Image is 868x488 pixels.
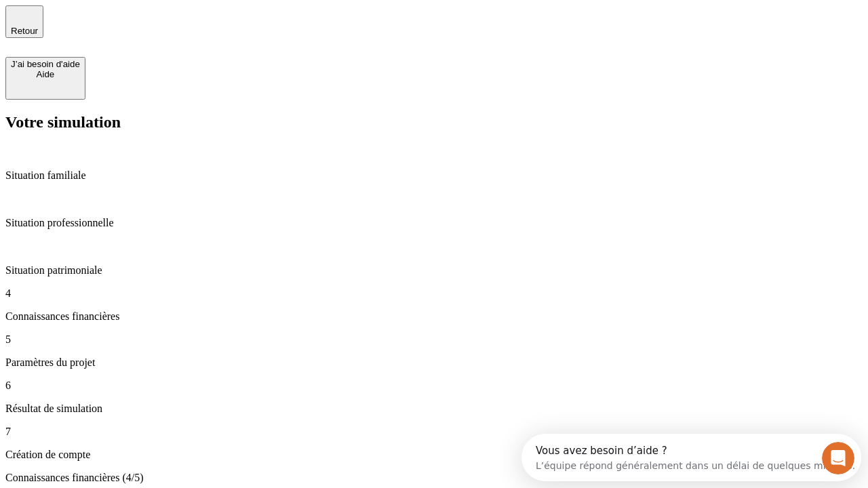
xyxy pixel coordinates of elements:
[5,426,863,438] p: 7
[5,310,863,323] p: Connaissances financières
[822,442,854,474] iframe: Intercom live chat
[5,449,863,461] p: Création de compte
[11,69,80,79] div: Aide
[14,22,334,37] div: L’équipe répond généralement dans un délai de quelques minutes.
[5,217,863,229] p: Situation professionnelle
[11,59,80,69] div: J’ai besoin d'aide
[5,357,863,369] p: Paramètres du projet
[5,264,863,277] p: Situation patrimoniale
[5,5,374,43] div: Ouvrir le Messenger Intercom
[5,380,863,392] p: 6
[5,57,85,100] button: J’ai besoin d'aideAide
[5,472,863,484] p: Connaissances financières (4/5)
[5,287,863,300] p: 4
[5,113,863,131] h2: Votre simulation
[5,333,863,346] p: 5
[5,5,43,38] button: Retour
[5,403,863,415] p: Résultat de simulation
[11,26,38,36] span: Retour
[14,12,334,22] div: Vous avez besoin d’aide ?
[5,169,863,182] p: Situation familiale
[521,434,861,481] iframe: Intercom live chat discovery launcher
